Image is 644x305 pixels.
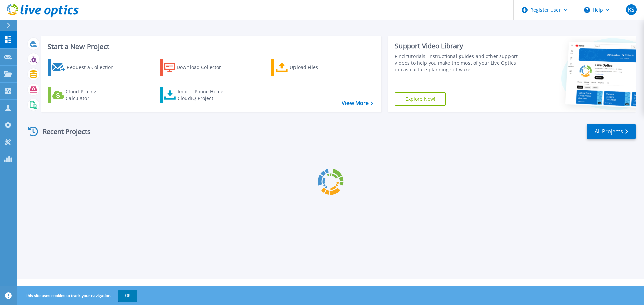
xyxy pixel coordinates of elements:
[587,124,636,139] a: All Projects
[290,61,343,74] div: Upload Files
[628,7,634,12] span: KS
[271,59,346,76] a: Upload Files
[26,123,100,140] div: Recent Projects
[48,59,122,76] a: Request a Collection
[160,59,234,76] a: Download Collector
[67,61,120,74] div: Request a Collection
[395,42,521,50] div: Support Video Library
[395,53,521,73] div: Find tutorials, instructional guides and other support videos to help you make the most of your L...
[18,290,137,302] span: This site uses cookies to track your navigation.
[395,92,446,106] a: Explore Now!
[177,61,230,74] div: Download Collector
[48,43,373,50] h3: Start a New Project
[118,290,137,302] button: OK
[66,88,119,102] div: Cloud Pricing Calculator
[178,88,230,102] div: Import Phone Home CloudIQ Project
[48,87,122,103] a: Cloud Pricing Calculator
[342,100,373,106] a: View More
